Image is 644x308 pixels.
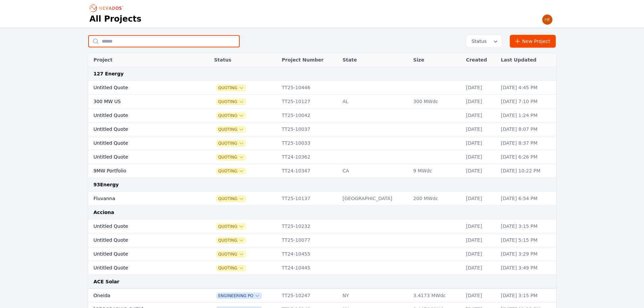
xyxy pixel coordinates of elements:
[88,136,556,150] tr: Untitled QuoteQuotingTT25-10033[DATE][DATE] 8:37 PM
[88,109,556,122] tr: Untitled QuoteQuotingTT25-10042[DATE][DATE] 1:24 PM
[88,122,194,136] td: Untitled Quote
[410,289,462,303] td: 3.4173 MWdc
[88,261,556,275] tr: Untitled QuoteQuotingTT24-10445[DATE][DATE] 3:49 PM
[88,261,194,275] td: Untitled Quote
[542,14,553,25] img: Henar Luque
[217,293,261,299] button: Engineering PO
[279,192,339,206] td: TT25-10137
[88,192,194,206] td: Fluvanna
[88,150,556,164] tr: Untitled QuoteQuotingTT24-10362[DATE][DATE] 6:26 PM
[339,164,410,178] td: CA
[88,164,556,178] tr: 9MW PortfolioQuotingTT24-10347CA9 MWdc[DATE][DATE] 10:22 PM
[88,206,556,219] td: Acciona
[88,81,556,95] tr: Untitled QuoteQuotingTT25-10446[DATE][DATE] 4:45 PM
[88,95,556,109] tr: 300 MW USQuotingTT25-10127AL300 MWdc[DATE][DATE] 7:10 PM
[88,289,556,303] tr: OneidaEngineering POTT25-10247NY3.4173 MWdc[DATE][DATE] 3:15 PM
[463,109,498,122] td: [DATE]
[498,150,556,164] td: [DATE] 6:26 PM
[463,261,498,275] td: [DATE]
[217,99,245,104] button: Quoting
[211,53,278,67] th: Status
[339,192,410,206] td: [GEOGRAPHIC_DATA]
[88,53,194,67] th: Project
[217,252,245,257] button: Quoting
[88,275,556,289] td: ACE Solar
[217,127,245,132] button: Quoting
[279,247,339,261] td: TT24-10455
[498,289,556,303] td: [DATE] 3:15 PM
[279,150,339,164] td: TT24-10362
[88,192,556,206] tr: FluvannaQuotingTT25-10137[GEOGRAPHIC_DATA]200 MWdc[DATE][DATE] 6:54 PM
[88,150,194,164] td: Untitled Quote
[88,109,194,122] td: Untitled Quote
[410,192,462,206] td: 200 MWdc
[463,81,498,95] td: [DATE]
[410,95,462,109] td: 300 MWdc
[217,265,245,271] button: Quoting
[88,289,194,303] td: Oneida
[90,3,125,14] nav: Breadcrumb
[498,109,556,122] td: [DATE] 1:24 PM
[410,53,462,67] th: Size
[88,219,194,233] td: Untitled Quote
[498,122,556,136] td: [DATE] 8:07 PM
[88,219,556,233] tr: Untitled QuoteQuotingTT25-10232[DATE][DATE] 3:15 PM
[88,233,556,247] tr: Untitled QuoteQuotingTT25-10077[DATE][DATE] 5:15 PM
[463,233,498,247] td: [DATE]
[217,113,245,118] span: Quoting
[463,95,498,109] td: [DATE]
[498,192,556,206] td: [DATE] 6:54 PM
[463,192,498,206] td: [DATE]
[279,53,339,67] th: Project Number
[463,136,498,150] td: [DATE]
[217,224,245,229] button: Quoting
[498,95,556,109] td: [DATE] 7:10 PM
[88,233,194,247] td: Untitled Quote
[88,178,556,192] td: 93Energy
[498,164,556,178] td: [DATE] 10:22 PM
[498,233,556,247] td: [DATE] 5:15 PM
[498,53,556,67] th: Last Updated
[463,247,498,261] td: [DATE]
[88,81,194,95] td: Untitled Quote
[217,168,245,174] button: Quoting
[279,261,339,275] td: TT24-10445
[88,122,556,136] tr: Untitled QuoteQuotingTT25-10037[DATE][DATE] 8:07 PM
[88,247,556,261] tr: Untitled QuoteQuotingTT24-10455[DATE][DATE] 3:29 PM
[498,81,556,95] td: [DATE] 4:45 PM
[217,85,245,91] button: Quoting
[463,122,498,136] td: [DATE]
[339,53,410,67] th: State
[88,164,194,178] td: 9MW Portfolio
[217,196,245,202] button: Quoting
[217,238,245,243] button: Quoting
[88,95,194,109] td: 300 MW US
[339,95,410,109] td: AL
[463,219,498,233] td: [DATE]
[217,141,245,146] button: Quoting
[463,289,498,303] td: [DATE]
[466,35,502,47] button: Status
[279,289,339,303] td: TT25-10247
[498,136,556,150] td: [DATE] 8:37 PM
[279,136,339,150] td: TT25-10033
[88,67,556,81] td: 127 Energy
[498,247,556,261] td: [DATE] 3:29 PM
[339,289,410,303] td: NY
[217,155,245,160] button: Quoting
[90,14,142,24] h1: All Projects
[88,136,194,150] td: Untitled Quote
[498,261,556,275] td: [DATE] 3:49 PM
[463,150,498,164] td: [DATE]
